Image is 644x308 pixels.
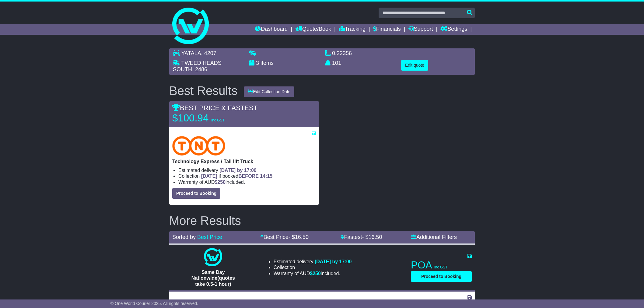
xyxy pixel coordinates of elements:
span: $ [215,180,226,185]
span: if booked [201,173,272,179]
span: , 4207 [201,50,216,56]
a: Financials [373,24,401,35]
span: 0.22356 [332,50,352,56]
span: 16.50 [295,234,309,240]
button: Edit quote [401,60,428,71]
span: - $ [362,234,382,240]
img: TNT Domestic: Technology Express / Tail lift Truck [172,136,225,156]
button: Proceed to Booking [172,188,220,199]
img: One World Courier: Same Day Nationwide(quotes take 0.5-1 hour) [204,248,222,266]
button: Edit Collection Date [244,86,295,97]
li: Estimated delivery [274,259,352,264]
span: [DATE] by 17:00 [219,168,257,173]
span: Sorted by [172,234,196,240]
span: - $ [289,234,309,240]
a: Support [408,24,433,35]
a: Fastest- $16.50 [341,234,382,240]
div: Best Results [166,84,241,97]
span: 14:15 [260,173,272,179]
h2: More Results [169,214,475,227]
a: Dashboard [255,24,288,35]
p: $100.94 [172,112,248,124]
li: Collection [274,264,352,270]
span: 3 [256,60,259,66]
a: Additional Filters [411,234,457,240]
p: Technology Express / Tail lift Truck [172,159,316,164]
span: [DATE] by 17:00 [315,259,352,264]
span: BEFORE [238,173,259,179]
span: TWEED HEADS SOUTH [173,60,222,73]
a: Best Price [197,234,222,240]
span: inc GST [434,265,447,269]
button: Proceed to Booking [411,271,472,282]
span: © One World Courier 2025. All rights reserved. [110,301,198,306]
li: Warranty of AUD included. [178,179,316,185]
a: Settings [440,24,467,35]
span: [DATE] [201,173,217,179]
span: , 2486 [192,66,207,72]
span: 250 [313,271,321,276]
span: BEST PRICE & FASTEST [172,104,257,112]
li: Collection [178,173,316,179]
span: inc GST [211,118,224,122]
a: Quote/Book [295,24,331,35]
span: Same Day Nationwide(quotes take 0.5-1 hour) [191,270,235,286]
a: Best Price- $16.50 [260,234,309,240]
span: $ [310,271,321,276]
span: items [261,60,274,66]
span: 101 [332,60,341,66]
p: POA [411,259,472,271]
li: Warranty of AUD included. [274,271,352,276]
span: YATALA [181,50,201,56]
span: 250 [217,180,226,185]
span: 16.50 [368,234,382,240]
li: Estimated delivery [178,167,316,173]
a: Tracking [339,24,366,35]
